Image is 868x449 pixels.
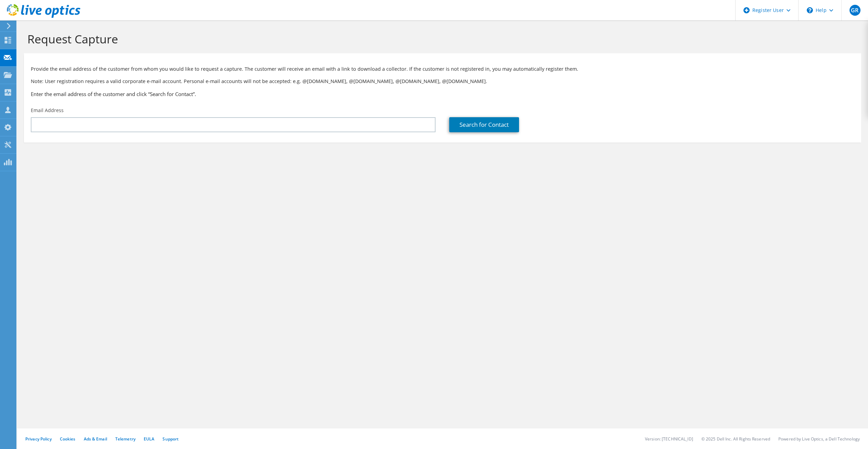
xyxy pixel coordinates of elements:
[701,436,770,442] li: © 2025 Dell Inc. All Rights Reserved
[115,436,135,442] a: Telemetry
[31,107,64,114] label: Email Address
[31,90,854,98] h3: Enter the email address of the customer and click “Search for Contact”.
[60,436,76,442] a: Cookies
[645,436,693,442] li: Version: [TECHNICAL_ID]
[27,32,854,46] h1: Request Capture
[850,5,860,16] span: GR
[31,78,854,85] p: Note: User registration requires a valid corporate e-mail account. Personal e-mail accounts will ...
[31,65,854,73] p: Provide the email address of the customer from whom you would like to request a capture. The cust...
[163,436,179,442] a: Support
[25,436,52,442] a: Privacy Policy
[144,436,154,442] a: EULA
[807,7,813,13] svg: \n
[449,117,519,132] a: Search for Contact
[84,436,107,442] a: Ads & Email
[778,436,860,442] li: Powered by Live Optics, a Dell Technology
